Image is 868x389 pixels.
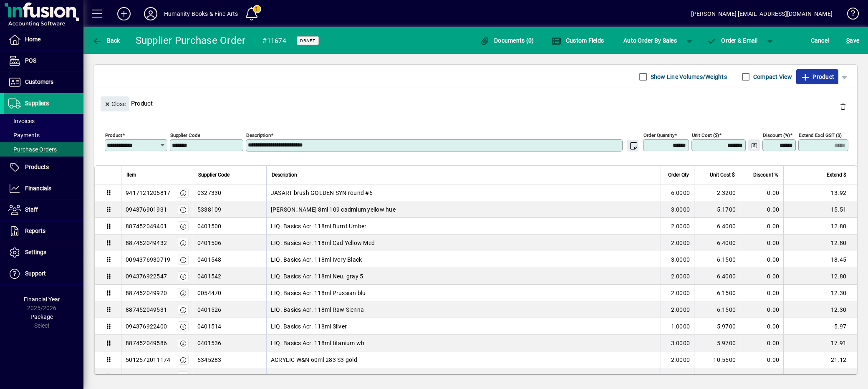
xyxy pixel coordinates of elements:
mat-label: Supplier Code [170,132,200,138]
div: 887452049432 [126,239,167,247]
a: Home [4,29,83,50]
span: Draft [300,38,315,43]
span: Close [104,97,126,111]
span: ACRYLIC W&N 60ml 283 S3 gold [271,356,357,364]
td: 5.1700 [694,201,740,218]
label: Compact View [752,73,792,81]
span: Order & Email [707,37,758,44]
button: Profile [137,6,164,21]
td: 0401526 [193,301,266,318]
span: LIQ. Basics Acr. 118ml Raw Sienna [271,306,364,314]
span: ave [846,34,859,47]
td: 12.80 [783,268,857,285]
td: 0327330 [193,184,266,201]
td: 12.30 [783,285,857,301]
span: LIQ. Basics Acr. 118ml Silver [271,322,347,331]
div: #11674 [262,34,286,48]
span: LIQ. Basics Acr. 118ml Ivory Black [271,255,362,264]
td: 3.0000 [661,201,694,218]
a: POS [4,51,83,71]
span: Supplier Code [198,170,230,179]
span: POS [25,57,36,64]
span: Financials [25,185,51,192]
div: 094376990645 [126,372,167,381]
td: 12.80 [783,235,857,251]
div: Supplier Purchase Order [136,34,246,47]
td: 5338109 [193,201,266,218]
td: 2.0000 [661,301,694,318]
td: 2.0000 [661,351,694,368]
span: Order Qty [668,170,689,179]
span: LIQ. Basics Acr. 118ml titanium wh [271,339,365,347]
td: 12.80 [783,218,857,235]
div: Humanity Books & Fine Arts [164,7,238,20]
td: 2.3200 [694,184,740,201]
app-page-header-button: Delete [833,103,853,110]
td: 15.51 [783,201,857,218]
td: 5.9700 [694,318,740,335]
mat-label: Unit Cost ($) [692,132,719,138]
td: 1.0000 [661,368,694,385]
td: 0.00 [740,201,783,218]
a: Products [4,157,83,178]
button: Documents (0) [478,33,536,48]
td: 5.9700 [694,335,740,351]
td: 2.0000 [661,268,694,285]
span: Support [25,270,46,277]
span: Invoices [8,118,35,124]
td: 18.45 [783,251,857,268]
span: LIQ. Basics Acr. 118ml Cad Yellow Med [271,239,375,247]
td: 0.00 [740,268,783,285]
td: 6.1500 [694,251,740,268]
span: Custom Fields [551,37,604,44]
a: Invoices [4,114,83,128]
span: Payments [8,132,40,139]
button: Close [101,96,129,111]
td: 2.0000 [661,285,694,301]
span: Item [126,170,136,179]
td: 3.0000 [661,251,694,268]
td: 0.00 [740,184,783,201]
span: [PERSON_NAME] 8ml 109 cadmium yellow hue [271,205,396,214]
span: Back [92,37,120,44]
td: 0.00 [740,351,783,368]
mat-label: Description [246,132,271,138]
span: Product [800,70,834,83]
div: 094376901931 [126,205,167,214]
span: Extend $ [827,170,846,179]
td: 6.4000 [694,218,740,235]
span: Unit Cost $ [710,170,735,179]
span: LIQ. Basics Acr. 118ml Prussian blu [271,289,366,297]
app-page-header-button: Close [98,100,131,107]
td: 6.4000 [694,268,740,285]
span: Home [25,36,40,43]
td: 0.00 [740,318,783,335]
td: 0401542 [193,268,266,285]
span: JASART brush GOLDEN SYN round #6 [271,189,373,197]
td: 2.0000 [661,218,694,235]
td: 5.97 [783,318,857,335]
td: 0.00 [740,335,783,351]
td: 17.91 [783,335,857,351]
a: Purchase Orders [4,142,83,157]
td: 6.1500 [694,301,740,318]
div: 0094376930719 [126,255,170,264]
div: 887452049401 [126,222,167,230]
span: S [846,37,850,44]
td: 0401506 [193,235,266,251]
button: Cancel [809,33,831,48]
a: Settings [4,242,83,263]
button: Back [90,33,122,48]
td: 0.00 [740,251,783,268]
div: 9417121205817 [126,189,170,197]
td: 0.00 [740,368,783,385]
button: Custom Fields [549,33,606,48]
span: Discount % [753,170,778,179]
a: Payments [4,128,83,142]
div: Product [94,88,857,119]
td: 13.92 [783,184,857,201]
button: Delete [833,96,853,116]
td: 0.00 [740,285,783,301]
span: LIQ. Basics Acr. 118ml Burnt Umber [271,222,367,230]
div: 887452049920 [126,289,167,297]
